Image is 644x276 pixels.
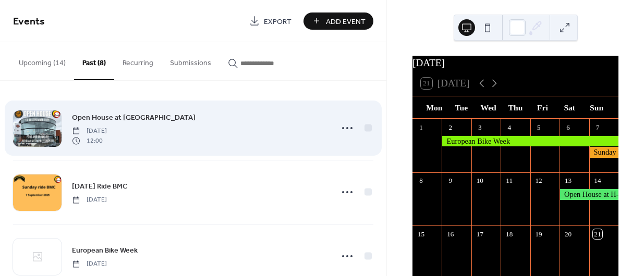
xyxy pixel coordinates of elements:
div: 20 [563,229,573,239]
div: 18 [504,229,514,239]
span: Open House at [GEOGRAPHIC_DATA] [72,112,196,123]
div: 11 [504,176,514,185]
div: European Bike Week [442,136,618,146]
div: 15 [416,229,426,239]
div: 14 [593,176,602,185]
span: [DATE] [72,195,107,205]
div: Sun [583,96,610,119]
div: 19 [534,229,543,239]
div: 21 [593,229,602,239]
button: Add Event [303,12,373,30]
span: [DATE] Ride BMC [72,181,128,192]
div: 17 [475,229,484,239]
div: 1 [416,122,426,132]
a: Open House at [GEOGRAPHIC_DATA] [72,111,196,123]
div: 6 [563,122,573,132]
a: [DATE] Ride BMC [72,180,128,192]
div: 7 [593,122,602,132]
div: 9 [446,176,455,185]
div: [DATE] [412,56,618,71]
div: Tue [448,96,475,119]
span: Add Event [326,16,366,27]
button: Upcoming (14) [10,42,74,79]
div: 3 [475,122,484,132]
div: 12 [534,176,543,185]
div: 5 [534,122,543,132]
button: Past (8) [74,42,114,80]
a: European Bike Week [72,244,138,256]
div: Open House at H-D Capital Brussels [560,189,618,199]
span: Events [13,11,45,32]
span: European Bike Week [72,245,138,256]
div: Thu [502,96,529,119]
span: 12:00 [72,136,107,145]
div: 4 [504,122,514,132]
div: 16 [446,229,455,239]
a: Export [241,12,299,30]
button: Recurring [114,42,162,79]
span: [DATE] [72,127,107,136]
div: Sunday Ride BMC [589,147,618,157]
div: 13 [563,176,573,185]
button: Submissions [162,42,220,79]
div: Wed [475,96,502,119]
div: 10 [475,176,484,185]
span: [DATE] [72,259,107,269]
div: Mon [421,96,448,119]
div: 2 [446,122,455,132]
div: Fri [529,96,556,119]
div: Sat [556,96,583,119]
span: Export [264,16,291,27]
div: 8 [416,176,426,185]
